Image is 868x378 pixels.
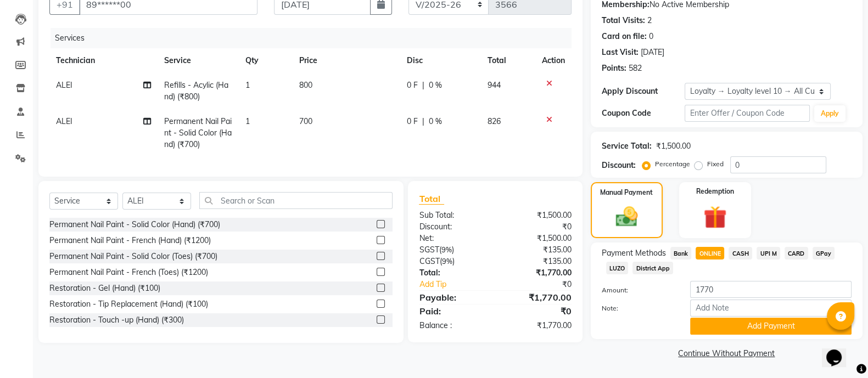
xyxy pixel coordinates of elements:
[696,187,734,196] label: Redemption
[822,334,857,367] iframe: chat widget
[49,283,160,294] div: Restoration - Gel (Hand) (₹100)
[238,48,292,73] th: Qty
[495,256,580,267] div: ₹135.00
[814,105,845,122] button: Apply
[49,48,158,73] th: Technician
[690,300,852,317] input: Add Note
[49,219,220,230] div: Permanent Nail Paint - Solid Color (Hand) (₹700)
[411,221,495,233] div: Discount:
[690,281,852,298] input: Amount
[164,80,228,101] span: Refills - Acylic (Hand) (₹800)
[299,116,312,126] span: 700
[411,304,495,318] div: Paid:
[602,63,626,74] div: Points:
[419,256,439,266] span: CGST
[707,159,724,169] label: Fixed
[299,80,312,90] span: 800
[696,203,733,232] img: _gift.svg
[785,247,808,259] span: CARD
[158,48,239,73] th: Service
[164,116,232,149] span: Permanent Nail Paint - Solid Color (Hand) (₹700)
[602,140,652,152] div: Service Total:
[593,348,860,359] a: Continue Without Payment
[49,314,184,326] div: Restoration - Touch -up (Hand) (₹300)
[696,247,724,259] span: ONLINE
[602,31,647,42] div: Card on file:
[419,193,444,205] span: Total
[593,303,682,313] label: Note:
[407,80,418,91] span: 0 F
[690,318,852,335] button: Add Payment
[509,279,580,290] div: ₹0
[602,15,645,26] div: Total Visits:
[495,304,580,318] div: ₹0
[488,116,501,126] span: 826
[400,48,481,73] th: Disc
[495,210,580,221] div: ₹1,500.00
[600,188,653,198] label: Manual Payment
[647,15,652,26] div: 2
[632,262,673,274] span: District App
[602,160,636,171] div: Discount:
[602,86,685,97] div: Apply Discount
[495,291,580,304] div: ₹1,770.00
[602,247,666,259] span: Payment Methods
[411,320,495,331] div: Balance :
[593,285,682,295] label: Amount:
[51,28,580,48] div: Services
[49,235,211,246] div: Permanent Nail Paint - French (Hand) (₹1200)
[411,267,495,279] div: Total:
[49,298,208,310] div: Restoration - Tip Replacement (Hand) (₹100)
[199,192,393,209] input: Search or Scan
[495,267,580,279] div: ₹1,770.00
[411,279,509,290] a: Add Tip
[411,210,495,221] div: Sub Total:
[495,233,580,244] div: ₹1,500.00
[56,116,72,126] span: ALEI
[481,48,535,73] th: Total
[602,108,685,119] div: Coupon Code
[656,140,691,152] div: ₹1,500.00
[411,256,495,267] div: ( )
[411,291,495,304] div: Payable:
[495,244,580,256] div: ₹135.00
[245,116,249,126] span: 1
[429,80,442,91] span: 0 %
[407,116,418,127] span: 0 F
[609,204,645,229] img: _cash.svg
[685,105,810,122] input: Enter Offer / Coupon Code
[649,31,653,42] div: 0
[729,247,752,259] span: CASH
[49,267,208,278] div: Permanent Nail Paint - French (Toes) (₹1200)
[49,251,217,262] div: Permanent Nail Paint - Solid Color (Toes) (₹700)
[422,80,424,91] span: |
[602,47,639,58] div: Last Visit:
[245,80,249,90] span: 1
[293,48,400,73] th: Price
[670,247,692,259] span: Bank
[495,320,580,331] div: ₹1,770.00
[655,159,690,169] label: Percentage
[813,247,835,259] span: GPay
[411,233,495,244] div: Net:
[495,221,580,233] div: ₹0
[429,116,442,127] span: 0 %
[411,244,495,256] div: ( )
[535,48,572,73] th: Action
[606,262,629,274] span: LUZO
[641,47,664,58] div: [DATE]
[757,247,780,259] span: UPI M
[441,245,451,254] span: 9%
[629,63,642,74] div: 582
[56,80,72,90] span: ALEI
[441,257,452,266] span: 9%
[419,245,439,255] span: SGST
[422,116,424,127] span: |
[488,80,501,90] span: 944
